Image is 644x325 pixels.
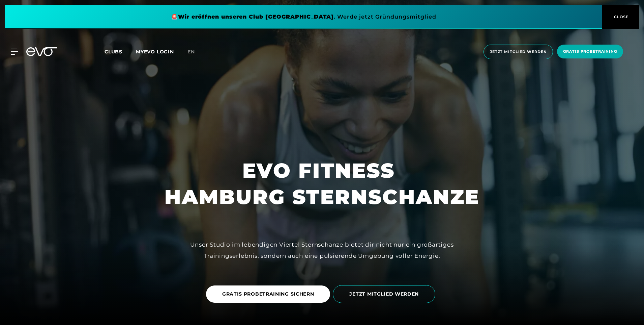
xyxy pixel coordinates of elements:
[170,239,474,261] div: Unser Studio im lebendigen Viertel Sternschanze bietet dir nicht nur ein großartiges Trainingserl...
[165,157,479,210] h1: EVO FITNESS HAMBURG STERNSCHANZE
[490,49,547,55] span: Jetzt Mitglied werden
[136,49,174,55] a: MYEVO LOGIN
[602,5,639,29] button: CLOSE
[555,45,625,59] a: Gratis Probetraining
[349,291,419,298] span: JETZT MITGLIED WERDEN
[206,280,333,308] a: GRATIS PROBETRAINING SICHERN
[105,49,122,55] span: Clubs
[187,49,195,55] span: en
[187,48,203,56] a: en
[105,48,136,55] a: Clubs
[333,280,438,308] a: JETZT MITGLIED WERDEN
[563,49,617,54] span: Gratis Probetraining
[222,291,314,298] span: GRATIS PROBETRAINING SICHERN
[612,14,629,20] span: CLOSE
[481,45,555,59] a: Jetzt Mitglied werden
